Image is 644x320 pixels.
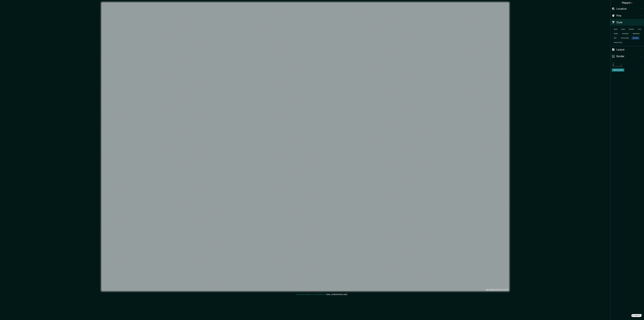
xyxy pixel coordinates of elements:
[347,293,348,295] div: .
[628,28,635,31] button: Natural
[610,53,644,60] div: Border
[612,64,623,66] div: A4
[629,313,642,318] iframe: Help widget launcher
[491,289,500,290] a: OpenStreetMap
[612,62,614,64] label: Size
[616,14,641,17] h4: Pins
[612,68,624,72] button: Create your map
[612,37,618,40] button: Grey
[610,12,644,19] div: Pins
[296,293,347,295] p: Any problems, suggestions, or concerns please email .
[620,28,626,31] button: Black
[616,7,641,10] h4: Location
[621,32,630,35] button: Wood ($2)
[612,41,623,44] button: Satellite ($3)
[102,3,509,291] canvas: Map
[612,28,619,31] button: White
[610,5,644,12] div: Location
[327,293,347,295] a: [EMAIL_ADDRESS][DOMAIN_NAME]
[616,48,641,51] h4: Layout
[631,2,633,4] img: pin-icon.png
[616,21,641,24] h4: Style
[612,32,619,35] button: Forest
[619,37,630,40] button: Cartoon ($2)
[632,37,639,40] button: Blue ($2)
[487,289,491,290] a: Mapbox
[616,55,641,58] h4: Border
[631,32,641,35] button: Terrain ($2)
[610,19,644,26] div: Style
[622,1,633,4] h4: Mappin
[610,46,644,53] div: Layout
[637,28,642,31] button: Love
[500,289,508,290] a: Map feedback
